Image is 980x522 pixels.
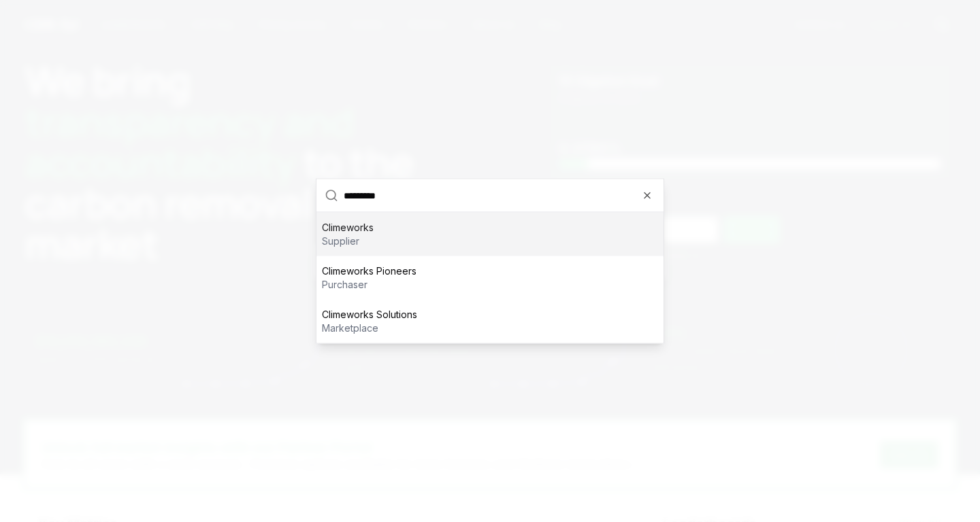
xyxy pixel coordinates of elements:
[322,221,374,234] p: Climeworks
[322,264,416,278] p: Climeworks Pioneers
[322,321,417,335] p: marketplace
[322,308,417,321] p: Climeworks Solutions
[322,278,416,292] p: purchaser
[322,234,374,248] p: supplier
